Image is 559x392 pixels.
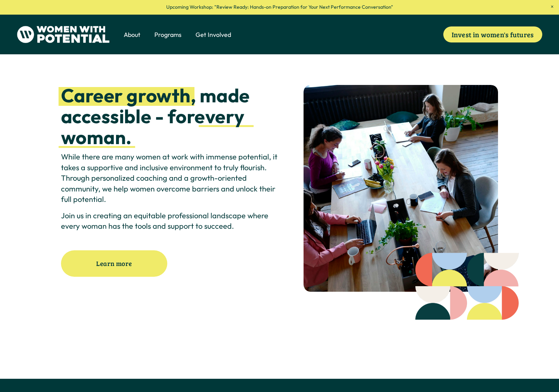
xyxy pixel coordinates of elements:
[196,30,231,40] a: folder dropdown
[154,30,182,40] a: folder dropdown
[61,250,167,277] a: Learn more
[61,151,278,204] p: While there are many women at work with immense potential, it takes a supportive and inclusive en...
[124,30,140,39] span: About
[61,84,254,128] strong: , made accessible - for
[443,26,542,42] a: Invest in women's futures
[17,26,110,43] img: Women With Potential
[61,104,248,149] strong: every woman.
[154,30,182,39] span: Programs
[124,30,140,40] a: folder dropdown
[196,30,231,39] span: Get Involved
[61,210,278,232] p: Join us in creating an equitable professional landscape where every woman has the tools and suppo...
[61,84,191,107] strong: Career growth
